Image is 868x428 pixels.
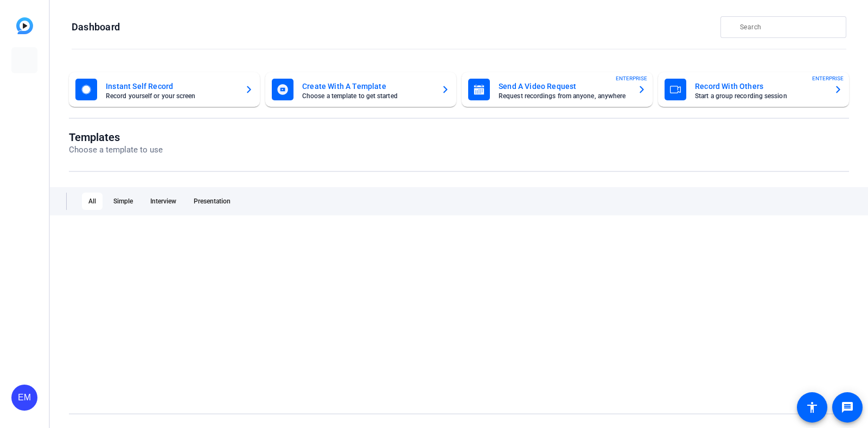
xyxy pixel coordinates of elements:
button: Create With A TemplateChoose a template to get started [265,72,456,107]
div: EM [11,385,37,411]
span: ENTERPRISE [616,74,647,82]
mat-card-title: Send A Video Request [499,80,629,93]
h1: Dashboard [72,21,120,34]
div: All [82,193,103,210]
mat-card-subtitle: Request recordings from anyone, anywhere [499,93,629,99]
img: blue-gradient.svg [16,17,33,34]
button: Instant Self RecordRecord yourself or your screen [69,72,260,107]
mat-icon: message [841,401,854,414]
button: Record With OthersStart a group recording sessionENTERPRISE [658,72,849,107]
mat-card-subtitle: Record yourself or your screen [106,93,236,99]
mat-card-title: Record With Others [695,80,825,93]
mat-card-subtitle: Choose a template to get started [302,93,432,99]
div: Interview [144,193,183,210]
mat-card-subtitle: Start a group recording session [695,93,825,99]
mat-icon: accessibility [806,401,819,414]
mat-card-title: Create With A Template [302,80,432,93]
button: Send A Video RequestRequest recordings from anyone, anywhereENTERPRISE [462,72,653,107]
span: ENTERPRISE [812,74,844,82]
div: Presentation [187,193,237,210]
div: Simple [107,193,139,210]
mat-card-title: Instant Self Record [106,80,236,93]
p: Choose a template to use [69,144,163,156]
h1: Templates [69,131,163,144]
input: Search [740,21,838,34]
